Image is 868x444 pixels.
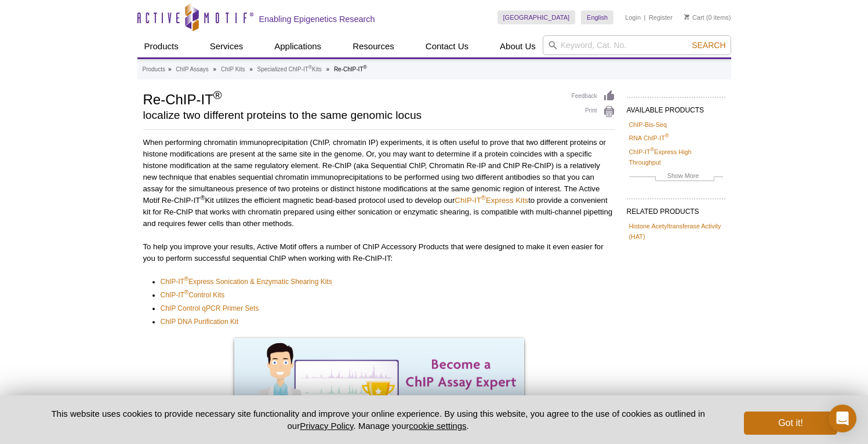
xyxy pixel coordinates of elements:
sup: ® [651,147,655,152]
a: Products [137,35,186,57]
h2: Enabling Epigenetics Research [259,14,375,24]
button: cookie settings [409,421,466,431]
a: ChIP-IT®Express High Throughput [629,147,723,168]
a: Specialized ChIP-IT®Kits [257,64,322,75]
a: Contact Us [419,35,475,57]
sup: ® [200,194,205,201]
a: ChIP-IT®Express Sonication & Enzymatic Shearing Kits [161,276,332,287]
a: Feedback [572,90,615,103]
a: ChIP Kits [221,64,245,75]
h2: AVAILABLE PRODUCTS [627,97,725,118]
input: Keyword, Cat. No. [543,35,731,55]
sup: ® [184,276,188,282]
a: ChIP-IT®Control Kits [161,289,225,301]
li: (0 items) [684,10,731,24]
button: Search [688,40,729,50]
a: ChIP-Bis-Seq [629,119,667,130]
li: » [249,66,253,72]
a: RNA ChIP-IT® [629,133,669,143]
h1: Re-ChIP-IT [143,90,560,107]
sup: ® [363,64,366,70]
sup: ® [184,289,188,296]
a: ChIP Assays [176,64,209,75]
a: [GEOGRAPHIC_DATA] [497,10,576,24]
p: This website uses cookies to provide necessary site functionality and improve your online experie... [31,407,725,432]
a: Applications [267,35,328,57]
li: » [168,66,172,72]
p: When performing chromatin immunoprecipitation (ChIP, chromatin IP) experiments, it is often usefu... [143,137,615,230]
a: ChIP Control qPCR Primer Sets [161,303,259,314]
li: | [644,10,646,24]
a: Resources [346,35,401,57]
button: Got it! [744,412,837,435]
span: Search [692,41,725,50]
a: English [581,10,613,24]
a: Histone Acetyltransferase Activity (HAT) [629,221,723,242]
a: ChIP-IT®Express Kits [455,196,528,205]
a: About Us [493,35,543,57]
a: Privacy Policy [300,421,353,431]
li: Re-ChIP-IT [334,66,367,72]
sup: ® [213,89,222,101]
a: Show More [629,170,723,184]
a: ChIP DNA Purification Kit [161,316,239,327]
div: Open Intercom Messenger [829,405,856,432]
h2: localize two different proteins to the same genomic locus [143,110,560,121]
sup: ® [481,194,486,201]
a: Cart [684,13,704,21]
sup: ® [308,64,312,70]
a: Login [625,13,641,21]
a: Products [143,64,165,75]
li: » [326,66,330,72]
a: Services [203,35,250,57]
p: To help you improve your results, Active Motif offers a number of ChIP Accessory Products that we... [143,241,615,264]
a: Print [572,105,615,118]
sup: ® [665,133,669,139]
li: » [213,66,217,72]
a: Register [649,13,673,21]
h2: RELATED PRODUCTS [627,198,725,219]
img: Your Cart [684,14,689,20]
